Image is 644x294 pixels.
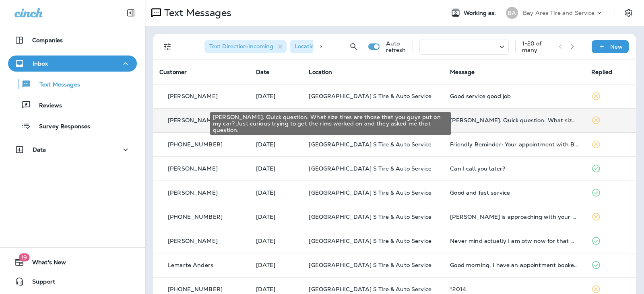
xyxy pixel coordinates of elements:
[256,93,296,99] p: Aug 26, 2025 01:23 PM
[450,286,578,292] div: *2014
[8,273,137,290] button: Support
[168,286,223,292] p: [PHONE_NUMBER]
[450,93,578,99] div: Good service good job
[168,214,223,220] p: [PHONE_NUMBER]
[621,6,636,20] button: Settings
[168,165,218,172] p: [PERSON_NAME]
[523,10,595,16] p: Bay Area Tire and Service
[309,165,431,172] span: [GEOGRAPHIC_DATA] S Tire & Auto Service
[19,253,29,261] span: 19
[210,112,451,135] div: [PERSON_NAME]. Quick question. What size tires are those that you guys put on my car? Just curiou...
[610,43,623,50] p: New
[256,68,270,76] span: Date
[168,141,223,148] p: [PHONE_NUMBER]
[8,142,137,158] button: Data
[24,259,66,269] span: What's New
[8,32,137,48] button: Companies
[31,102,62,110] p: Reviews
[159,68,187,76] span: Customer
[309,213,431,220] span: [GEOGRAPHIC_DATA] S Tire & Auto Service
[309,141,431,148] span: [GEOGRAPHIC_DATA] S Tire & Auto Service
[161,7,231,19] p: Text Messages
[24,278,55,288] span: Support
[168,117,218,123] p: [PERSON_NAME]
[204,40,287,53] div: Text Direction:Incoming
[506,7,518,19] div: BA
[450,262,578,268] div: Good morning, I have an appointment booked for 1 pm today that I need to cancel
[31,123,90,131] p: Survey Responses
[346,39,362,55] button: Search Messages
[522,40,552,53] div: 1 - 20 of many
[450,238,578,244] div: Never mind actually I am otw now for that with one to trade!
[8,76,137,93] button: Text Messages
[31,81,80,89] p: Text Messages
[464,10,498,16] span: Working as:
[450,141,578,148] div: Friendly Reminder: Your appointment with Bay Area Tire & Service - Pasadena is booked for August ...
[295,43,440,50] span: Location : [GEOGRAPHIC_DATA] S Tire & Auto Service
[209,43,273,50] span: Text Direction : Incoming
[290,40,435,53] div: Location:[GEOGRAPHIC_DATA] S Tire & Auto Service
[256,286,296,292] p: Aug 11, 2025 01:47 PM
[8,117,137,134] button: Survey Responses
[8,254,137,270] button: 19What's New
[120,5,142,21] button: Collapse Sidebar
[386,40,406,53] p: Auto refresh
[256,165,296,172] p: Aug 21, 2025 04:06 PM
[33,60,48,67] p: Inbox
[450,68,475,76] span: Message
[450,117,578,123] div: Jeff. Quick question. What size tires are those that you guys put on my car? Just curious trying ...
[256,141,296,148] p: Aug 26, 2025 07:30 AM
[256,189,296,196] p: Aug 20, 2025 02:27 PM
[309,261,431,269] span: [GEOGRAPHIC_DATA] S Tire & Auto Service
[309,189,431,196] span: [GEOGRAPHIC_DATA] S Tire & Auto Service
[33,146,46,153] p: Data
[591,68,612,76] span: Replied
[8,56,137,72] button: Inbox
[8,97,137,113] button: Reviews
[309,68,332,76] span: Location
[256,214,296,220] p: Aug 18, 2025 08:25 AM
[256,238,296,244] p: Aug 16, 2025 12:14 PM
[450,214,578,220] div: Ashley is approaching with your order from 1-800 Radiator. Your Dasher will hand the order to you.
[168,262,213,268] p: Lemarte Anders
[450,189,578,196] div: Good and fast service
[309,237,431,245] span: [GEOGRAPHIC_DATA] S Tire & Auto Service
[309,93,431,100] span: [GEOGRAPHIC_DATA] S Tire & Auto Service
[450,165,578,172] div: Can I call you later?
[309,286,431,293] span: [GEOGRAPHIC_DATA] S Tire & Auto Service
[168,238,218,244] p: [PERSON_NAME]
[168,93,218,99] p: [PERSON_NAME]
[256,262,296,268] p: Aug 16, 2025 08:51 AM
[32,37,63,43] p: Companies
[168,189,218,196] p: [PERSON_NAME]
[159,39,175,55] button: Filters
